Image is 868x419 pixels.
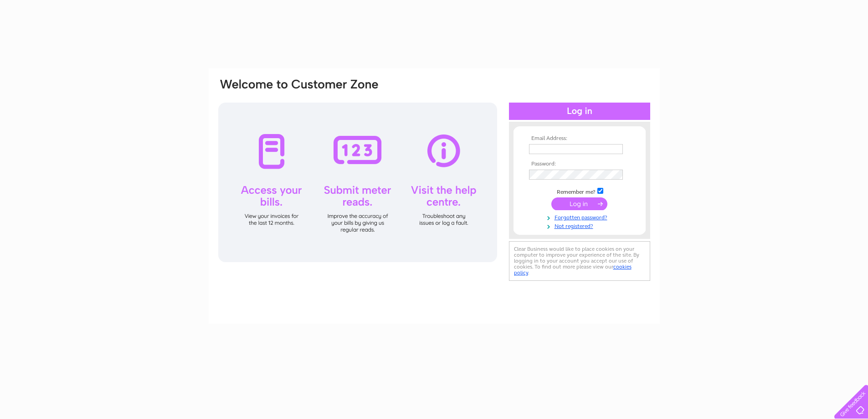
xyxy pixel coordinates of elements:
[529,221,632,230] a: Not registered?
[514,264,632,276] a: cookies policy
[509,241,650,281] div: Clear Business would like to place cookies on your computer to improve your experience of the sit...
[527,161,632,167] th: Password:
[527,135,632,142] th: Email Address:
[529,212,632,221] a: Forgotten password?
[527,186,632,196] td: Remember me?
[551,197,607,210] input: Submit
